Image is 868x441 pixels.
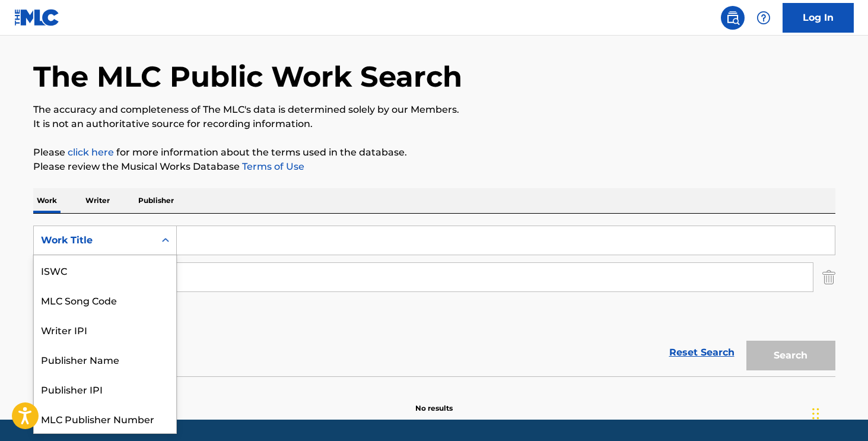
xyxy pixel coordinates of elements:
a: Public Search [721,6,745,30]
img: help [756,11,771,25]
p: It is not an authoritative source for recording information. [33,117,835,131]
p: Publisher [135,188,177,213]
a: Log In [783,3,854,33]
a: Terms of Use [240,161,304,172]
div: Publisher Name [34,344,176,374]
iframe: Chat Widget [809,384,868,441]
img: Delete Criterion [822,262,835,292]
p: Please review the Musical Works Database [33,160,835,174]
form: Search Form [33,226,835,376]
a: Reset Search [663,340,740,366]
a: click here [68,147,114,158]
div: Drag [812,396,819,432]
div: MLC Song Code [34,285,176,315]
div: Writer IPI [34,315,176,344]
p: No results [415,389,453,414]
img: search [726,11,740,25]
div: Help [752,6,775,30]
p: The accuracy and completeness of The MLC's data is determined solely by our Members. [33,103,835,117]
div: ISWC [34,255,176,285]
div: MLC Publisher Number [34,404,176,433]
div: Work Title [41,233,148,248]
img: MLC Logo [14,9,60,26]
p: Work [33,188,61,213]
p: Please for more information about the terms used in the database. [33,145,835,160]
div: Publisher IPI [34,374,176,404]
h1: The MLC Public Work Search [33,59,462,94]
p: Writer [82,188,113,213]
